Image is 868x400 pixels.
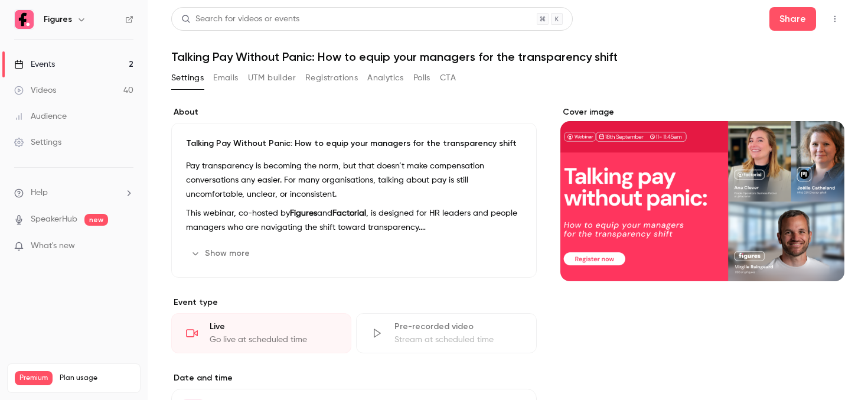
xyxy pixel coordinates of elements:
button: Polls [413,69,430,87]
div: Pre-recorded videoStream at scheduled time [356,313,536,353]
div: Live [210,321,337,333]
div: Stream at scheduled time [394,334,521,346]
button: Emails [213,69,238,87]
li: help-dropdown-opener [14,187,133,199]
label: About [171,106,537,118]
button: Analytics [367,69,404,87]
div: Go live at scheduled time [210,334,337,346]
p: This webinar, co-hosted by and , is designed for HR leaders and people managers who are navigatin... [186,206,522,235]
span: Help [31,187,48,199]
span: What's new [31,240,75,252]
span: Premium [15,371,53,385]
p: Pay transparency is becoming the norm, but that doesn’t make compensation conversations any easie... [186,159,522,201]
p: Talking Pay Without Panic: How to equip your managers for the transparency shift [186,138,522,149]
button: Share [769,7,816,31]
button: UTM builder [248,69,296,87]
section: Cover image [560,106,844,281]
strong: Figures [290,209,317,217]
p: Event type [171,297,537,308]
h1: Talking Pay Without Panic: How to equip your managers for the transparency shift [171,50,844,64]
button: Registrations [305,69,358,87]
button: Show more [186,244,257,263]
div: Pre-recorded video [394,321,521,333]
button: Settings [171,69,204,87]
span: new [84,214,108,226]
div: LiveGo live at scheduled time [171,313,351,353]
label: Date and time [171,372,537,384]
div: Audience [14,110,67,122]
div: Settings [14,136,61,148]
h6: Figures [44,14,72,25]
label: Cover image [560,106,844,118]
strong: Factorial [332,209,366,217]
a: SpeakerHub [31,213,77,226]
iframe: Noticeable Trigger [119,241,133,252]
div: Videos [14,84,56,96]
button: CTA [440,69,456,87]
img: Figures [15,10,34,29]
div: Search for videos or events [181,13,299,25]
span: Plan usage [60,373,133,383]
div: Events [14,58,55,70]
